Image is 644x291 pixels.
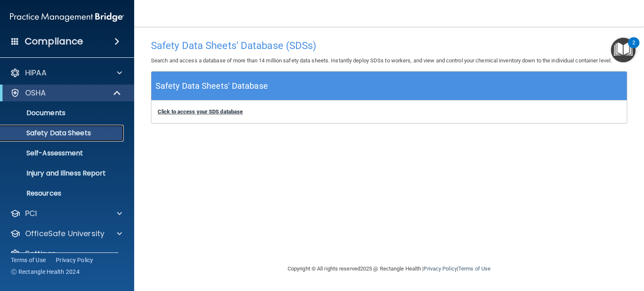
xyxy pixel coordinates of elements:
h4: Safety Data Sheets' Database (SDSs) [151,40,627,51]
p: OSHA [25,88,46,98]
a: HIPAA [10,68,122,78]
img: PMB logo [10,9,124,26]
p: PCI [25,209,37,219]
p: OfficeSafe University [25,229,104,239]
p: Safety Data Sheets [5,129,120,137]
a: Privacy Policy [56,256,93,264]
a: Terms of Use [11,256,46,264]
a: Click to access your SDS database [158,108,243,115]
button: Open Resource Center, 2 new notifications [611,38,636,62]
h4: Compliance [25,36,83,47]
a: OSHA [10,88,122,98]
a: Privacy Policy [423,265,457,272]
a: Settings [10,249,122,259]
p: HIPAA [25,68,47,78]
p: Resources [5,189,120,198]
a: Terms of Use [458,265,491,272]
a: OfficeSafe University [10,229,122,239]
div: Copyright © All rights reserved 2025 @ Rectangle Health | | [236,255,542,282]
div: 2 [632,43,635,54]
p: Injury and Illness Report [5,169,120,178]
a: PCI [10,209,122,219]
p: Settings [25,249,56,259]
span: Ⓒ Rectangle Health 2024 [11,268,80,276]
h5: Safety Data Sheets' Database [156,79,268,93]
p: Self-Assessment [5,149,120,157]
p: Documents [5,109,120,117]
p: Search and access a database of more than 14 million safety data sheets. Instantly deploy SDSs to... [151,56,627,66]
